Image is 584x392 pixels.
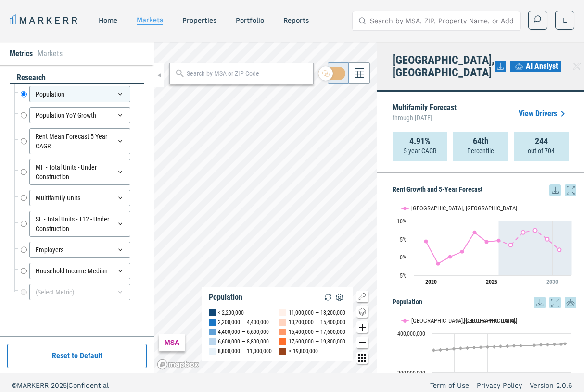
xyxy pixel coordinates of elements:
[218,308,244,318] div: < 2,200,000
[430,380,469,390] a: Term of Use
[506,344,509,348] path: Wednesday, 14 Dec, 19:00, 334,326,000. USA.
[370,11,514,30] input: Search by MSA, ZIP, Property Name, or Address
[356,352,368,364] button: Other options map button
[29,190,130,206] div: Multifamily Units
[209,293,242,302] div: Population
[563,15,567,25] span: L
[137,16,163,24] a: markets
[397,331,425,337] text: 400,000,000
[467,146,494,156] p: Percentile
[29,284,130,300] div: (Select Metric)
[218,346,272,356] div: 8,800,000 — 11,000,000
[322,292,334,303] img: Reload Legend
[12,381,17,389] span: ©
[519,108,569,120] a: View Drivers
[393,196,576,292] svg: Interactive chart
[448,255,452,258] path: Thursday, 29 Jul, 20:00, 0.11. Pittsfield, MA.
[400,254,406,261] text: 0%
[187,69,308,79] input: Search by MSA or ZIP Code
[10,48,33,60] li: Metrics
[289,318,345,327] div: 13,200,000 — 15,400,000
[486,345,490,349] path: Saturday, 14 Dec, 19:00, 331,345,000. USA.
[29,107,130,123] div: Population YoY Growth
[466,346,470,350] path: Wednesday, 14 Dec, 19:00, 325,742,000. USA.
[509,243,513,247] path: Wednesday, 29 Jul, 20:00, 3.35. Pittsfield, MA.
[283,16,309,24] a: reports
[400,236,406,243] text: 5%
[546,343,550,346] path: Thursday, 14 Dec, 19:00, 342,385,000. USA.
[526,61,558,72] span: AI Analyst
[29,159,130,185] div: MF - Total Units - Under Construction
[289,346,318,356] div: > 19,800,000
[236,16,264,24] a: Portfolio
[445,347,449,351] path: Saturday, 14 Dec, 19:00, 318,276,000. USA.
[182,16,216,24] a: properties
[356,291,368,302] button: Show/Hide Legend Map Button
[157,359,199,370] a: Mapbox logo
[38,48,63,60] li: Markets
[473,231,477,234] path: Saturday, 29 Jul, 20:00, 6.85. Pittsfield, MA.
[533,343,536,347] path: Monday, 14 Dec, 19:00, 339,513,000. USA.
[464,317,515,324] text: [GEOGRAPHIC_DATA]
[479,345,483,349] path: Friday, 14 Dec, 19:00, 329,659,000. USA.
[154,42,377,373] canvas: Map
[485,240,489,244] path: Monday, 29 Jul, 20:00, 4.22. Pittsfield, MA.
[512,344,516,348] path: Thursday, 14 Dec, 19:00, 336,070,000. USA.
[99,16,117,24] a: home
[68,381,109,389] span: Confidential
[393,184,576,196] h5: Rent Growth and 5-Year Forecast
[533,228,537,232] path: Saturday, 29 Jul, 20:00, 7.41. Pittsfield, MA.
[393,111,457,124] span: through [DATE]
[356,306,368,318] button: Change style map button
[519,343,523,347] path: Saturday, 14 Dec, 19:00, 337,005,000. USA.
[510,61,561,72] button: AI Analyst
[539,343,543,347] path: Tuesday, 14 Dec, 19:00, 340,970,000. USA.
[218,337,269,346] div: 6,600,000 — 8,800,000
[521,231,525,234] path: Thursday, 29 Jul, 20:00, 6.84. Pittsfield, MA.
[397,370,425,377] text: 200,000,000
[530,380,572,390] a: Version 2.0.6
[459,346,463,350] path: Monday, 14 Dec, 19:00, 323,318,000. USA.
[486,279,497,285] tspan: 2025
[460,250,464,254] path: Friday, 29 Jul, 20:00, 1.53. Pittsfield, MA.
[393,54,495,79] h4: [GEOGRAPHIC_DATA], [GEOGRAPHIC_DATA]
[393,297,576,308] h5: Population
[432,342,567,352] g: USA, line 2 of 2 with 20 data points.
[402,317,444,324] button: Show Pittsfield, MA
[436,261,440,265] path: Wednesday, 29 Jul, 20:00, -1.77. Pittsfield, MA.
[397,218,406,225] text: 10%
[393,196,576,292] div: Rent Growth and 5-Year Forecast. Highcharts interactive chart.
[29,128,130,154] div: Rent Mean Forecast 5 Year CAGR
[493,344,496,348] path: Monday, 14 Dec, 19:00, 332,062,000. USA.
[218,318,269,327] div: 2,200,000 — 4,400,000
[477,380,522,390] a: Privacy Policy
[402,205,444,212] button: Show Pittsfield, MA
[289,337,345,346] div: 17,600,000 — 19,800,000
[472,345,476,349] path: Thursday, 14 Dec, 19:00, 327,848,000. USA.
[499,344,503,348] path: Tuesday, 14 Dec, 19:00, 332,891,000. USA.
[398,272,406,279] text: -5%
[411,205,517,212] text: [GEOGRAPHIC_DATA], [GEOGRAPHIC_DATA]
[29,211,130,237] div: SF - Total Units - T12 - Under Construction
[555,11,574,30] button: L
[159,334,185,351] div: MSA
[563,342,567,346] path: Monday, 14 Jul, 20:00, 346,339,000. USA.
[409,136,431,146] strong: 4.91%
[404,146,436,156] p: 5-year CAGR
[29,263,130,279] div: Household Income Median
[356,337,368,348] button: Zoom out map button
[558,248,561,252] path: Monday, 29 Jul, 20:00, 2.04. Pittsfield, MA.
[497,238,501,242] path: Tuesday, 29 Jul, 20:00, 4.6. Pittsfield, MA.
[289,308,345,318] div: 11,000,000 — 13,200,000
[454,317,474,324] button: Show USA
[535,136,548,146] strong: 244
[425,279,437,285] tspan: 2020
[553,343,557,346] path: Friday, 14 Dec, 19:00, 343,754,000. USA.
[452,347,456,351] path: Sunday, 14 Dec, 19:00, 320,815,000. USA.
[17,381,51,389] span: MARKERR
[218,327,269,337] div: 4,400,000 — 6,600,000
[29,86,130,102] div: Population
[289,327,345,337] div: 15,400,000 — 17,600,000
[7,344,147,368] button: Reset to Default
[473,136,489,146] strong: 64th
